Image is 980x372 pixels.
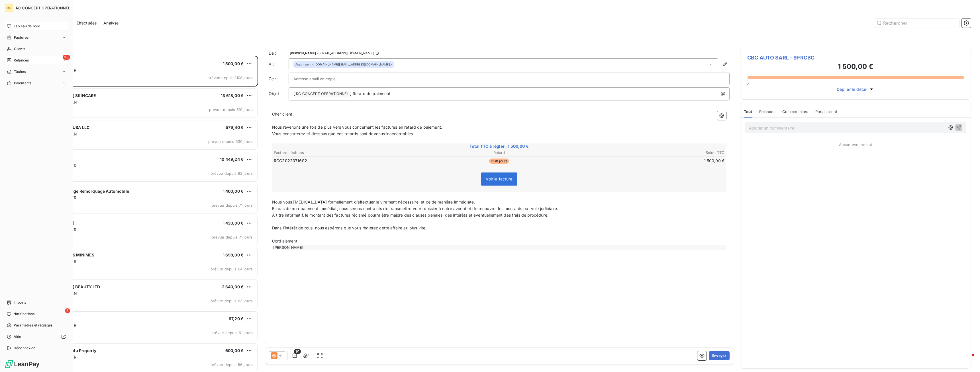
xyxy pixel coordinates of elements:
span: 1/1 [294,349,301,354]
span: prévue depuis 61 jours [211,330,253,335]
span: prévue depuis 71 jours [212,235,253,239]
div: RC [5,3,14,13]
span: - [EMAIL_ADDRESS][DOMAIN_NAME] [317,52,374,55]
span: Cher client, [272,112,294,116]
span: Nous vous [MEDICAL_DATA] formellement d’effectuer le virement nécessaire, et ce de manière immédi... [272,200,475,204]
span: 600,00 € [225,348,244,353]
input: Rechercher [874,19,959,28]
span: prévue depuis 71 jours [212,203,253,207]
span: Objet : [269,91,281,96]
span: 38 [63,55,70,60]
span: prévue depuis 56 jours [211,362,253,367]
th: Retard [424,150,574,156]
span: prévue depuis 64 jours [211,267,253,271]
span: Dans l’intérêt de tous, nous espérons que vous règlerez cette affaire au plus vite. [272,225,426,230]
span: 1 698,00 € [223,252,244,257]
span: Paiements [14,81,31,86]
span: 1138 jours [489,159,509,164]
span: 97,20 € [229,316,244,321]
span: Société Dépannage Remorquage Automobile [40,189,129,194]
span: prévue depuis 63 jours [211,299,253,303]
span: prévue depuis 1108 jours [207,75,253,80]
span: Factures [14,35,28,40]
a: Aide [5,332,68,341]
span: Relances [14,58,29,63]
span: Commentaires [782,109,808,114]
label: Cc : [269,76,289,82]
span: Paramètres et réglages [14,323,52,328]
span: Effectuées [77,20,97,26]
span: Tableau de bord [14,24,40,29]
div: grid [27,56,258,372]
span: Imports [14,300,26,305]
span: RC CONCEPT OPERATIONNEL [16,6,70,10]
span: [ [293,91,295,96]
iframe: Intercom live chat [961,353,974,366]
span: 3 [65,308,70,313]
span: Aide [14,334,21,339]
span: 13 618,00 € [221,93,244,98]
span: Portail client [815,109,837,114]
span: prévue depuis 92 jours [211,171,253,176]
span: Total TTC à régler : 1 500,00 € [273,143,725,149]
span: CBC AUTO SARL - 9FRCBC [747,54,964,61]
button: Déplier le détail [835,86,876,93]
td: 1 500,00 € [575,158,725,164]
span: Tout [744,109,752,114]
span: Notifications [13,311,34,316]
img: Logo LeanPay [5,359,40,369]
span: Nous revenons une fois de plus vers vous concernant les factures en retard de paiement. [272,125,442,130]
span: 10 449,24 € [220,157,244,162]
span: A titre informatif, le montant des factures réclamé pourra être majoré des clauses pénales, des i... [272,213,548,217]
span: RCC2022071692 [274,158,307,164]
span: prévue depuis 530 jours [208,139,253,144]
span: Tâches [14,69,26,74]
label: À : [269,61,289,67]
input: Adresse email en copie ... [293,75,355,83]
span: 2 640,00 € [222,284,244,289]
em: Aucun nom [295,62,311,66]
span: Analyse [103,20,119,26]
span: 1 430,00 € [223,221,244,225]
h3: 1 500,00 € [747,61,964,73]
span: 1 400,00 € [223,189,244,194]
span: En cas de non-paiement immédiat, nous serons contraints de transmettre votre dossier à notre avoc... [272,206,558,211]
span: Cordialement, [272,239,299,243]
div: <[DOMAIN_NAME][EMAIL_ADDRESS][DOMAIN_NAME]> [295,62,392,66]
span: Déplier le détail [837,86,868,92]
span: ] Retard de paiement [350,91,391,96]
button: Envoyer [709,351,730,360]
span: Relances [759,109,775,114]
span: Voir la facture [486,176,512,181]
span: De : [269,50,289,56]
span: Déconnexion [14,346,36,351]
span: Vous constaterez ci-dessous que ces retards sont devenus inacceptables. [272,131,414,136]
span: Aucun évènement [839,142,872,147]
span: 579,40 € [226,125,244,130]
span: Clients [14,46,25,52]
span: [PERSON_NAME] [290,52,316,55]
th: Solde TTC [575,150,725,156]
span: 1 500,00 € [223,61,244,66]
span: 0 [746,81,749,85]
th: Factures échues [273,150,424,156]
span: prévue depuis 619 jours [209,107,253,112]
span: RC CONCEPT OPERATIONNEL [295,91,350,97]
